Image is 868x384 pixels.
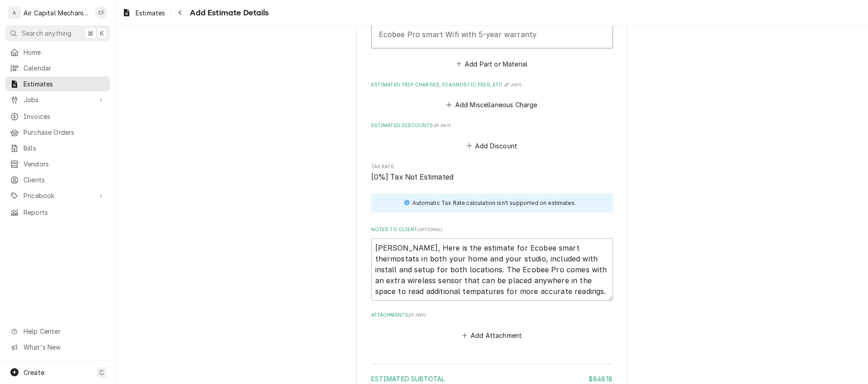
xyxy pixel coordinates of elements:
[504,82,521,87] span: ( if any )
[371,226,613,233] label: Notes to Client
[118,5,169,20] a: Estimates
[24,143,105,153] span: Bills
[24,63,105,73] span: Calendar
[371,122,613,129] label: Estimated Discounts
[8,6,21,19] div: A
[24,327,104,336] span: Help Center
[173,5,187,20] button: Navigate back
[24,369,44,376] span: Create
[460,329,524,341] button: Add Attachment
[5,172,110,187] a: Clients
[5,205,110,220] a: Reports
[5,141,110,156] a: Bills
[24,79,105,89] span: Estimates
[24,47,105,57] span: Home
[371,163,613,171] span: Tax Rate
[187,7,269,19] span: Add Estimate Details
[434,123,451,128] span: ( if any )
[371,238,613,301] textarea: [PERSON_NAME], Here is the estimate for Ecobee smart thermostats in both your home and your studi...
[465,139,519,152] button: Add Discount
[5,156,110,171] a: Vendors
[5,76,110,91] a: Estimates
[5,188,110,203] a: Go to Pricebook
[371,375,445,383] span: Estimated Subtotal
[24,191,92,200] span: Pricebook
[5,25,110,41] button: Search anything⌘K
[371,163,613,183] div: Tax Rate
[24,159,105,169] span: Vendors
[371,81,613,89] label: Estimated Trip Charges, Diagnostic Fees, etc.
[24,128,105,137] span: Purchase Orders
[5,45,110,60] a: Home
[136,8,165,18] span: Estimates
[371,173,454,181] span: [0%] Tax Not Estimated
[95,6,108,19] div: CF
[371,374,613,384] div: Estimated Subtotal
[445,99,539,111] button: Add Miscellaneous Charge
[5,125,110,140] a: Purchase Orders
[24,8,90,18] div: Air Capital Mechanical
[589,374,613,384] div: $848.18
[417,227,443,232] span: ( optional )
[24,95,92,104] span: Jobs
[371,122,613,152] div: Estimated Discounts
[5,61,110,76] a: Calendar
[408,313,425,318] span: ( if any )
[24,208,105,217] span: Reports
[379,29,537,40] div: Ecobee Pro smart Wifi with 5-year warranty
[100,28,104,38] span: K
[371,172,613,183] span: Tax Rate
[371,312,613,341] div: Attachments
[24,112,105,121] span: Invoices
[24,175,105,185] span: Clients
[87,28,94,38] span: ⌘
[22,28,71,38] span: Search anything
[371,226,613,301] div: Notes to Client
[412,199,576,207] div: Automatic Tax Rate calculation isn't supported on estimates.
[371,312,613,319] label: Attachments
[5,340,110,355] a: Go to What's New
[371,81,613,111] div: Estimated Trip Charges, Diagnostic Fees, etc.
[5,92,110,107] a: Go to Jobs
[24,342,104,352] span: What's New
[454,57,529,70] button: Add Part or Material
[5,109,110,124] a: Invoices
[99,368,104,377] span: C
[5,324,110,339] a: Go to Help Center
[95,6,108,19] div: Charles Faure's Avatar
